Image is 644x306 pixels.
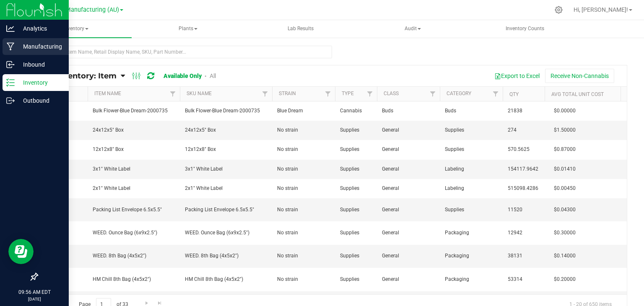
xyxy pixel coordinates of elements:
[445,252,498,260] span: Packaging
[133,21,244,37] span: Plants
[44,71,117,80] span: All Inventory: Item
[4,288,65,296] p: 09:56 AM EDT
[340,252,372,260] span: Supplies
[93,107,175,115] span: Bulk Flower-Blue Dream-2000735
[93,184,175,192] span: 2x1" White Label
[357,21,468,37] span: Audit
[447,91,471,96] a: Category
[382,107,435,115] span: Buds
[277,206,330,214] span: No strain
[8,239,34,264] iframe: Resource center
[489,87,503,101] a: Filter
[277,184,330,192] span: No strain
[340,229,372,237] span: Supplies
[185,165,267,173] span: 3x1" White Label
[277,165,330,173] span: No strain
[508,107,540,115] span: 21838
[93,229,175,237] span: WEED. Ounce Bag (6x9x2.5")
[93,252,175,260] span: WEED. 8th Bag (4x5x2")
[185,184,267,192] span: 2x1" White Label
[382,145,435,153] span: General
[6,96,15,105] inline-svg: Outbound
[277,275,330,283] span: No strain
[494,25,556,32] span: Inventory Counts
[550,105,580,117] span: $0.00000
[276,25,325,32] span: Lab Results
[509,91,519,97] a: Qty
[357,20,468,38] a: Audit
[166,87,180,101] a: Filter
[15,23,65,34] p: Analytics
[321,87,335,101] a: Filter
[508,252,540,260] span: 38131
[93,206,175,214] span: Packing List Envelope 6.5x5.5"
[210,73,216,79] a: All
[93,165,175,173] span: 3x1" White Label
[340,126,372,134] span: Supplies
[93,275,175,283] span: HM Chill 8th Bag (4x5x2")
[6,24,15,33] inline-svg: Analytics
[277,107,330,115] span: Blue Dream
[187,91,212,96] a: SKU Name
[164,73,202,79] a: Available Only
[185,252,267,260] span: WEED. 8th Bag (4x5x2")
[550,227,580,239] span: $0.30000
[245,20,356,38] a: Lab Results
[445,165,498,173] span: Labeling
[550,163,580,175] span: $0.01410
[93,145,175,153] span: 12x12x8" Box
[340,145,372,153] span: Supplies
[445,275,498,283] span: Packaging
[37,46,332,58] input: Search Item Name, Retail Display Name, SKU, Part Number...
[445,229,498,237] span: Packaging
[445,126,498,134] span: Supplies
[279,91,296,96] a: Strain
[382,252,435,260] span: General
[342,91,354,96] a: Type
[340,184,372,192] span: Supplies
[508,126,540,134] span: 274
[363,87,377,101] a: Filter
[15,60,65,70] p: Inbound
[550,250,580,262] span: $0.14000
[553,6,564,14] div: Manage settings
[508,145,540,153] span: 570.5625
[4,296,65,302] p: [DATE]
[48,6,119,13] span: Stash Manufacturing (AU)
[545,69,614,83] button: Receive Non-Cannabis
[185,145,267,153] span: 12x12x8" Box
[15,41,65,52] p: Manufacturing
[382,275,435,283] span: General
[185,275,267,283] span: HM Chill 8th Bag (4x5x2")
[6,78,15,87] inline-svg: Inventory
[185,107,267,115] span: Bulk Flower-Blue Dream-2000735
[508,165,540,173] span: 154117.9642
[445,206,498,214] span: Supplies
[382,165,435,173] span: General
[93,126,175,134] span: 24x12x5" Box
[20,20,132,38] a: Inventory
[508,206,540,214] span: 11520
[508,229,540,237] span: 12942
[277,126,330,134] span: No strain
[258,87,272,101] a: Filter
[132,20,244,38] a: Plants
[508,184,540,192] span: 515098.4286
[6,60,15,69] inline-svg: Inbound
[340,165,372,173] span: Supplies
[445,107,498,115] span: Buds
[277,252,330,260] span: No strain
[382,229,435,237] span: General
[551,91,604,97] a: Avg Total Unit Cost
[277,229,330,237] span: No strain
[574,6,628,13] span: Hi, [PERSON_NAME]!
[94,91,121,96] a: Item Name
[384,91,399,96] a: Class
[6,42,15,51] inline-svg: Manufacturing
[382,184,435,192] span: General
[469,20,581,38] a: Inventory Counts
[340,206,372,214] span: Supplies
[15,96,65,106] p: Outbound
[382,126,435,134] span: General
